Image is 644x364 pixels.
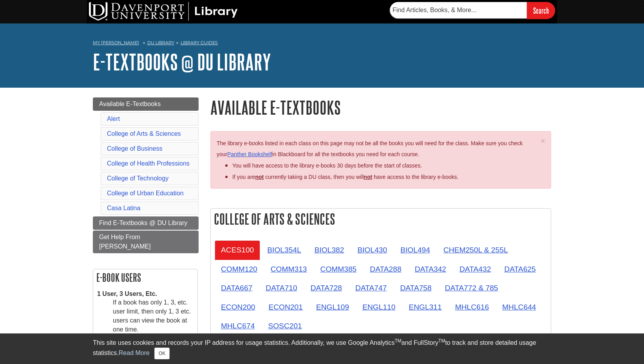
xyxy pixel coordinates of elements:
[215,259,264,279] a: COMM120
[107,145,162,152] a: College of Business
[215,278,259,297] a: DATA667
[93,338,551,359] div: This site uses cookies and records your IP address for usage statistics. Additionally, we use Goo...
[394,338,401,344] sup: TM
[351,240,393,259] a: BIOL430
[394,240,436,259] a: BIOL494
[449,297,495,317] a: MHLC616
[262,316,308,335] a: SOSC201
[453,259,497,279] a: DATA432
[356,297,402,317] a: ENGL110
[93,38,551,50] nav: breadcrumb
[211,209,551,229] h2: College of Arts & Sciences
[93,40,139,46] a: My [PERSON_NAME]
[215,240,260,259] a: ACES100
[93,269,197,286] h2: E-book Users
[259,278,303,297] a: DATA710
[261,240,307,259] a: BIOL354L
[93,231,199,253] a: Get Help From [PERSON_NAME]
[255,174,264,180] strong: not
[97,290,194,299] dt: 1 User, 3 Users, Etc.
[232,162,422,169] span: You will have access to the library e-books 30 days before the start of classes.
[308,240,351,259] a: BIOL382
[310,297,355,317] a: ENGL109
[107,160,190,167] a: College of Health Professions
[217,140,523,158] span: The library e-books listed in each class on this page may not be all the books you will need for ...
[314,259,363,279] a: COMM385
[99,234,151,250] span: Get Help From [PERSON_NAME]
[210,97,551,117] h1: Available E-Textbooks
[409,259,452,279] a: DATA342
[541,137,545,145] button: Close
[107,115,120,122] a: Alert
[107,130,181,137] a: College of Arts & Sciences
[99,101,161,107] span: Available E-Textbooks
[394,278,438,297] a: DATA758
[496,297,542,317] a: MHLC644
[93,50,271,74] a: E-Textbooks @ DU Library
[99,220,187,226] span: Find E-Textbooks @ DU Library
[93,216,199,230] a: Find E-Textbooks @ DU Library
[215,297,261,317] a: ECON200
[438,338,445,344] sup: TM
[439,278,505,297] a: DATA772 & 785
[215,316,261,335] a: MHLC674
[232,174,458,180] span: If you are currently taking a DU class, then you will have access to the library e-books.
[107,190,184,196] a: College of Urban Education
[107,175,168,182] a: College of Technology
[437,240,514,259] a: CHEM250L & 255L
[527,2,555,19] input: Search
[264,259,313,279] a: COMM313
[107,205,140,211] a: Casa Latina
[262,297,309,317] a: ECON201
[147,40,174,45] a: DU Library
[227,151,272,157] a: Panther Bookshelf
[364,174,372,180] u: not
[119,350,150,356] a: Read More
[89,2,238,21] img: DU Library
[349,278,393,297] a: DATA747
[498,259,542,279] a: DATA625
[541,136,545,145] span: ×
[402,297,448,317] a: ENGL311
[93,97,199,111] a: Available E-Textbooks
[181,40,218,45] a: Library Guides
[364,259,407,279] a: DATA288
[390,2,555,19] form: Searches DU Library's articles, books, and more
[304,278,348,297] a: DATA728
[390,2,527,18] input: Find Articles, Books, & More...
[154,348,170,359] button: Close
